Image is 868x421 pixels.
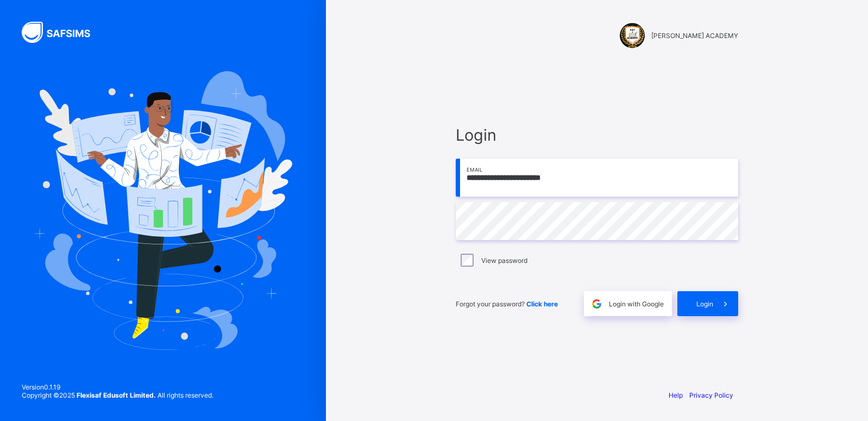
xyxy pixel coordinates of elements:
img: Hero Image [34,71,292,349]
span: Login [456,125,738,144]
strong: Flexisaf Edusoft Limited. [77,391,156,399]
span: Version 0.1.19 [22,383,213,391]
img: SAFSIMS Logo [22,22,103,43]
span: Login with Google [609,300,664,308]
a: Privacy Policy [689,391,733,399]
span: Copyright © 2025 All rights reserved. [22,391,213,399]
label: View password [481,256,527,265]
a: Help [669,391,683,399]
a: Click here [526,300,558,308]
img: google.396cfc9801f0270233282035f929180a.svg [590,298,603,310]
span: Login [696,300,713,308]
span: Forgot your password? [456,300,558,308]
span: [PERSON_NAME] ACADEMY [651,32,738,40]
